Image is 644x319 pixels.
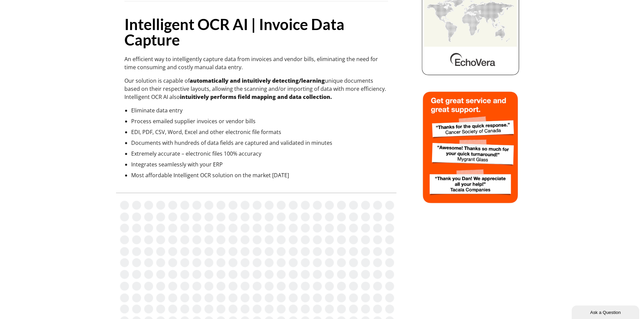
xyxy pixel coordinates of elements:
li: Eliminate data entry [131,106,388,114]
li: EDI, PDF, CSV, Word, Excel and other electronic file formats [131,128,388,136]
iframe: chat widget [572,304,641,319]
p: An efficient way to intelligently capture data from invoices and vendor bills, eliminating the ne... [124,55,388,71]
img: echovera intelligent ocr sales order automation [421,89,520,205]
li: Documents with hundreds of data fields are captured and validated in minutes [131,139,388,147]
li: Extremely accurate – electronic files 100% accuracy [131,150,388,158]
strong: Intelligent OCR AI | Invoice Data Capture [124,15,344,49]
li: Process emailed supplier invoices or vendor bills [131,117,388,125]
li: Integrates seamlessly with your ERP [131,160,388,168]
iframe: YouTube video player [162,210,351,316]
p: Our solution is capable of unique documents based on their respective layouts, allowing the scann... [124,77,388,101]
strong: automatically and intuitively detecting/learning [190,77,325,84]
li: Most affordable Intelligent OCR solution on the market [DATE] [131,171,388,179]
strong: intuitively performs field mapping and data collection. [180,93,332,101]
